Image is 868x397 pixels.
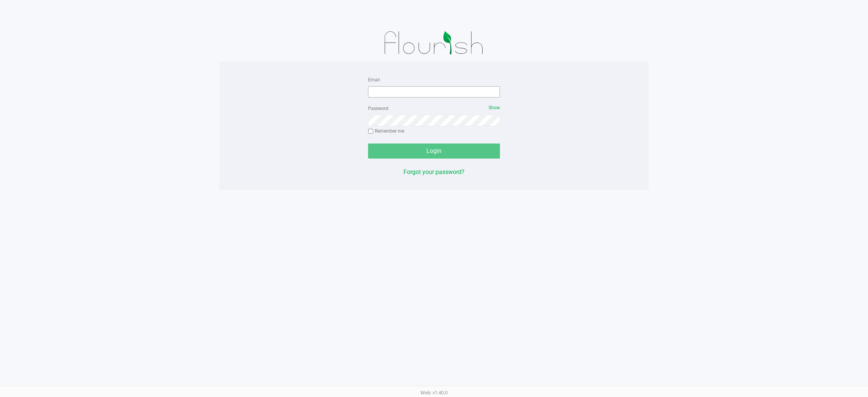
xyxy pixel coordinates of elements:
label: Email [368,76,380,83]
input: Remember me [368,129,373,134]
label: Remember me [368,128,404,134]
button: Forgot your password? [403,168,465,177]
span: Show [489,105,500,110]
span: Web: v1.40.0 [420,390,448,395]
label: Password [368,105,388,112]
